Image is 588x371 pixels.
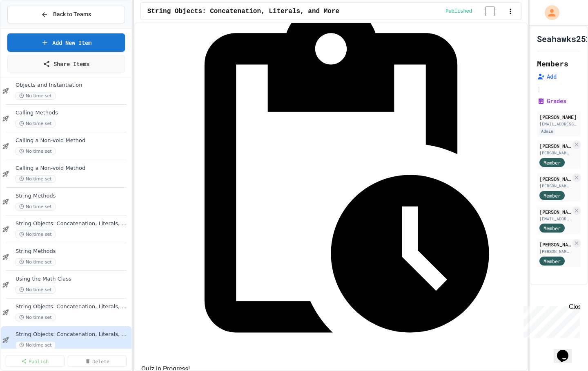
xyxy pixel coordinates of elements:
span: Calling a Non-void Method [16,165,130,172]
span: Member [543,192,561,199]
button: Grades [537,97,566,105]
span: | [537,84,541,94]
span: No time set [16,314,56,321]
div: Admin [539,128,555,135]
a: Add New Item [7,33,125,52]
span: Calling Methods [16,110,130,116]
span: No time set [16,92,56,100]
h2: Members [537,58,568,69]
span: No time set [16,286,56,294]
span: Back to Teams [53,10,91,19]
span: String Methods [16,248,130,255]
span: Member [543,224,561,232]
span: No time set [16,203,56,211]
div: [PERSON_NAME] [539,113,578,121]
span: Using the Math Class [16,276,130,283]
span: String Objects: Concatenation, Literals, and More [16,303,130,310]
div: Chat with us now!Close [3,3,56,52]
a: Share Items [7,55,125,72]
input: publish toggle [475,7,505,16]
div: [PERSON_NAME][EMAIL_ADDRESS][PERSON_NAME][DOMAIN_NAME] [539,150,571,156]
span: No time set [16,147,56,155]
span: No time set [16,258,56,266]
div: [PERSON_NAME] [539,175,571,182]
span: Objects and Instantiation [16,82,130,89]
iframe: chat widget [554,338,580,363]
div: My Account [536,3,561,22]
a: Publish [6,356,65,367]
div: [EMAIL_ADDRESS][DOMAIN_NAME] [539,121,578,127]
span: No time set [16,231,56,238]
div: [PERSON_NAME][EMAIL_ADDRESS][PERSON_NAME][DOMAIN_NAME] [539,248,571,255]
span: Calling a Non-void Method [16,137,130,144]
span: String Objects: Concatenation, Literals, and More [147,7,339,16]
span: String Methods [16,193,130,200]
div: [PERSON_NAME] [539,208,571,215]
span: No time set [16,175,56,183]
div: [PERSON_NAME][EMAIL_ADDRESS][PERSON_NAME][DOMAIN_NAME] [539,183,571,189]
a: Delete [68,356,127,367]
iframe: chat widget [520,303,580,338]
span: No time set [16,120,56,127]
div: [PERSON_NAME] [539,241,571,248]
button: Back to Teams [7,6,125,23]
span: String Objects: Concatenation, Literals, and More [16,220,130,227]
span: Published [445,8,472,15]
div: [PERSON_NAME] [539,142,571,149]
div: [EMAIL_ADDRESS][PERSON_NAME][DOMAIN_NAME] [539,216,571,222]
span: Member [543,159,561,166]
span: No time set [16,341,56,349]
div: Content is published and visible to students [445,6,505,16]
button: Add [537,72,557,81]
span: String Objects: Concatenation, Literals, and More [16,331,130,338]
span: Member [543,257,561,265]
